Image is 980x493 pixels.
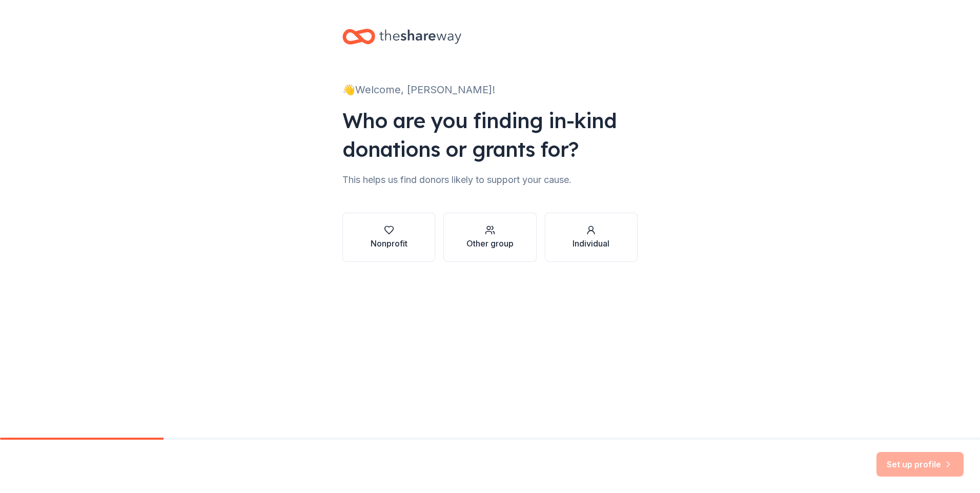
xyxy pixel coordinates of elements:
[342,106,638,163] div: Who are you finding in-kind donations or grants for?
[573,237,609,250] div: Individual
[342,81,638,98] div: 👋 Welcome, [PERSON_NAME]!
[371,237,407,250] div: Nonprofit
[466,237,514,250] div: Other group
[342,172,638,188] div: This helps us find donors likely to support your cause.
[443,213,536,262] button: Other group
[545,213,638,262] button: Individual
[342,213,435,262] button: Nonprofit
